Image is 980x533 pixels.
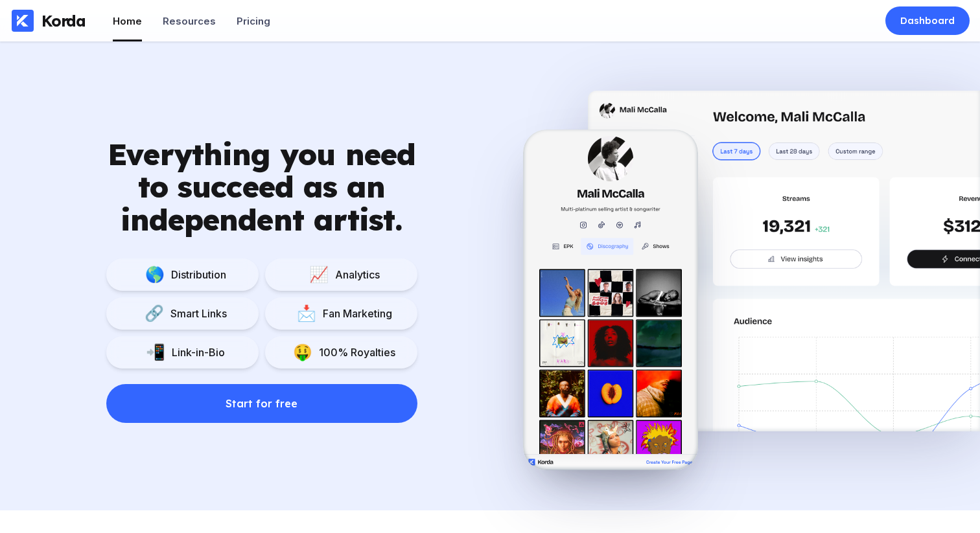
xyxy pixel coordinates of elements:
div: 🌎 [139,265,165,284]
div: Distribution [165,268,226,281]
div: 📈 [303,265,329,284]
button: Start for free [106,384,417,423]
div: Resources [163,15,216,27]
div: Pricing [237,15,270,27]
div: Smart Links [164,307,227,320]
div: Korda [41,11,86,30]
div: Fan Marketing [316,307,392,320]
div: Everything you need to succeed as an independent artist. [106,138,417,236]
div: 🔗 [138,304,164,323]
div: 📩 [290,304,316,323]
div: 100% Royalties [312,346,395,359]
a: Dashboard [885,6,970,35]
div: 📲 [139,343,165,361]
div: Dashboard [900,14,955,27]
div: Link-in-Bio [165,346,225,359]
div: Home [113,15,142,27]
div: Start for free [226,397,297,410]
a: Start for free [106,369,417,423]
div: 🤑 [286,343,312,361]
div: Analytics [329,268,380,281]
